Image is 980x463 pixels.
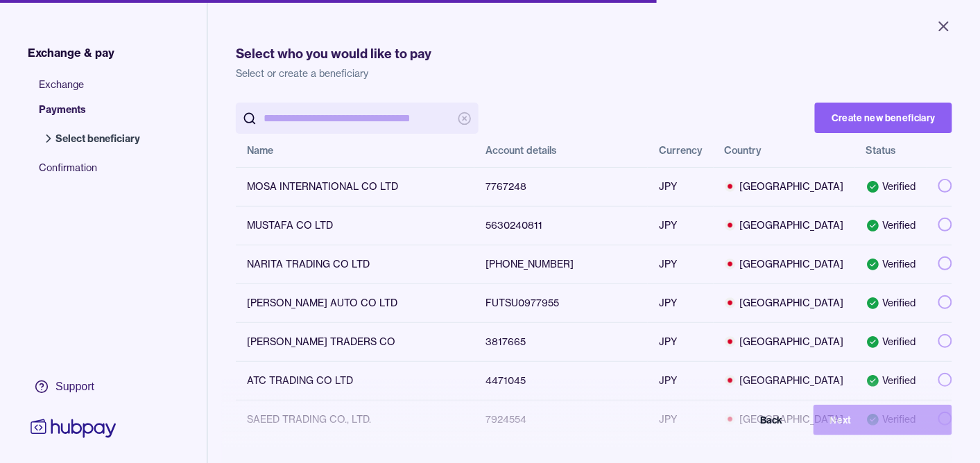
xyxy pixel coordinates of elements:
[648,322,714,361] td: JPY
[725,257,844,271] span: [GEOGRAPHIC_DATA]
[714,134,855,167] th: Country
[474,167,648,206] td: 7767248
[55,379,94,394] div: Support
[648,400,714,439] td: JPY
[725,180,844,193] span: [GEOGRAPHIC_DATA]
[648,283,714,322] td: JPY
[725,218,844,232] span: [GEOGRAPHIC_DATA]
[236,245,474,283] td: NARITA TRADING CO LTD
[855,134,927,167] th: Status
[866,335,916,349] div: Verified
[39,103,154,128] span: Payments
[648,206,714,245] td: JPY
[236,67,952,80] p: Select or create a beneficiary
[866,218,916,232] div: Verified
[474,322,648,361] td: 3817665
[725,296,844,310] span: [GEOGRAPHIC_DATA]
[236,134,474,167] th: Name
[648,134,714,167] th: Currency
[28,44,114,61] span: Exchange & pay
[648,361,714,400] td: JPY
[661,405,800,435] button: Back
[474,361,648,400] td: 4471045
[236,167,474,206] td: MOSA INTERNATIONAL CO LTD
[236,283,474,322] td: [PERSON_NAME] AUTO CO LTD
[648,167,714,206] td: JPY
[236,206,474,245] td: MUSTAFA CO LTD
[815,103,952,133] button: Create new beneficiary
[474,134,648,167] th: Account details
[648,245,714,283] td: JPY
[725,374,844,387] span: [GEOGRAPHIC_DATA]
[919,11,969,42] button: Close
[474,245,648,283] td: [PHONE_NUMBER]
[236,400,474,439] td: SAEED TRADING CO., LTD.
[39,78,154,103] span: Exchange
[474,400,648,439] td: 7924554
[55,132,140,146] span: Select beneficiary
[866,257,916,271] div: Verified
[866,180,916,193] div: Verified
[866,374,916,387] div: Verified
[474,206,648,245] td: 5630240811
[725,335,844,349] span: [GEOGRAPHIC_DATA]
[474,283,648,322] td: FUTSU0977955
[236,322,474,361] td: [PERSON_NAME] TRADERS CO
[236,361,474,400] td: ATC TRADING CO LTD
[28,372,119,401] a: Support
[236,44,952,64] h1: Select who you would like to pay
[39,161,154,186] span: Confirmation
[264,103,451,134] input: search
[866,296,916,310] div: Verified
